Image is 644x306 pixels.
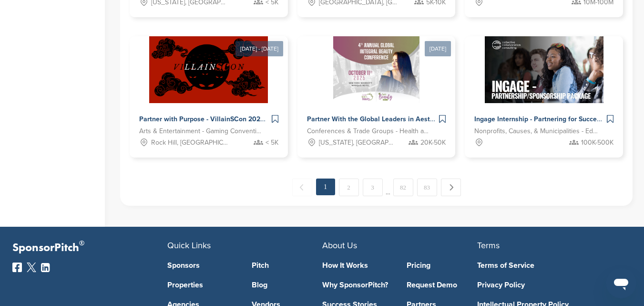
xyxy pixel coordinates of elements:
[477,240,500,251] span: Terms
[606,268,636,298] iframe: Button to launch messaging window
[425,41,451,56] div: [DATE]
[149,36,268,103] img: Sponsorpitch &
[307,126,432,137] span: Conferences & Trade Groups - Health and Wellness
[167,281,238,289] a: Properties
[363,179,383,196] a: 3
[167,240,211,251] span: Quick Links
[407,262,477,269] a: Pricing
[474,115,603,123] span: Ingage Internship - Partnering for Success
[297,21,456,158] a: [DATE] Sponsorpitch & Partner With the Global Leaders in Aesthetics Conferences & Trade Groups - ...
[581,137,613,148] span: 100K-500K
[465,36,623,158] a: Sponsorpitch & Ingage Internship - Partnering for Success Nonprofits, Causes, & Municipalities - ...
[151,137,230,148] span: Rock Hill, [GEOGRAPHIC_DATA]
[12,241,167,255] p: SponsorPitch
[139,115,265,123] span: Partner with Purpose - VillainSCon 2025
[333,36,420,103] img: Sponsorpitch &
[316,179,335,195] em: 1
[307,115,449,123] span: Partner With the Global Leaders in Aesthetics
[477,281,618,289] a: Privacy Policy
[79,237,84,249] span: ®
[27,263,36,272] img: Twitter
[139,126,264,137] span: Arts & Entertainment - Gaming Conventions
[266,137,278,148] span: < 5K
[407,281,477,289] a: Request Demo
[12,263,22,272] img: Facebook
[322,240,357,251] span: About Us
[393,179,413,196] a: 82
[322,262,393,269] a: How It Works
[322,281,393,289] a: Why SponsorPitch?
[167,262,238,269] a: Sponsors
[485,36,603,103] img: Sponsorpitch &
[474,126,599,137] span: Nonprofits, Causes, & Municipalities - Education
[292,179,312,196] span: ← Previous
[235,41,283,56] div: [DATE] - [DATE]
[386,179,390,196] span: …
[252,281,322,289] a: Blog
[417,179,437,196] a: 83
[441,179,461,196] a: Next →
[477,262,618,269] a: Terms of Service
[339,179,359,196] a: 2
[420,137,446,148] span: 20K-50K
[319,137,398,148] span: [US_STATE], [GEOGRAPHIC_DATA]
[130,21,288,158] a: [DATE] - [DATE] Sponsorpitch & Partner with Purpose - VillainSCon 2025 Arts & Entertainment - Gam...
[252,262,322,269] a: Pitch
